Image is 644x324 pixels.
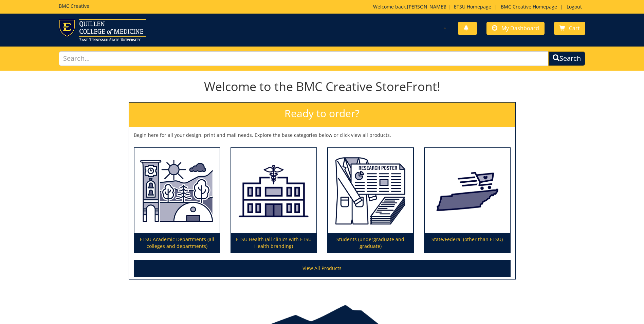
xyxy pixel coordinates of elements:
a: ETSU Academic Departments (all colleges and departments) [134,148,220,253]
span: My Dashboard [501,24,539,32]
button: Search [548,51,585,66]
span: Cart [569,24,580,32]
img: ETSU logo [59,19,146,41]
h5: BMC Creative [59,3,89,8]
a: Cart [554,22,585,35]
a: View All Products [134,260,511,277]
img: ETSU Health (all clinics with ETSU Health branding) [231,148,316,234]
a: Students (undergraduate and graduate) [328,148,413,253]
a: ETSU Health (all clinics with ETSU Health branding) [231,148,316,253]
p: Begin here for all your design, print and mail needs. Explore the base categories below or click ... [134,132,511,139]
a: [PERSON_NAME] [407,3,445,10]
a: Logout [563,3,585,10]
h1: Welcome to the BMC Creative StoreFront! [129,80,516,93]
p: Welcome back, ! | | | [373,3,585,10]
img: State/Federal (other than ETSU) [425,148,510,234]
p: ETSU Health (all clinics with ETSU Health branding) [231,233,316,252]
a: My Dashboard [486,22,545,35]
a: ETSU Homepage [450,3,495,10]
a: State/Federal (other than ETSU) [425,148,510,253]
p: ETSU Academic Departments (all colleges and departments) [134,233,220,252]
p: Students (undergraduate and graduate) [328,233,413,252]
h2: Ready to order? [129,103,515,127]
a: BMC Creative Homepage [497,3,560,10]
img: ETSU Academic Departments (all colleges and departments) [134,148,220,234]
p: State/Federal (other than ETSU) [425,233,510,252]
input: Search... [59,51,549,66]
img: Students (undergraduate and graduate) [328,148,413,234]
